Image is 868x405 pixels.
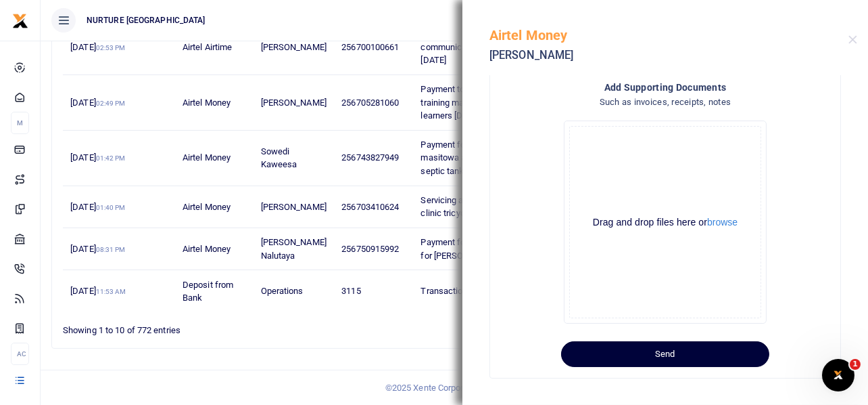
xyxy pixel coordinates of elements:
span: [PERSON_NAME] [261,98,327,108]
img: logo-small [12,13,28,29]
span: 3115 [341,286,360,296]
span: Airtime and data to communicate to groups [DATE] [420,28,512,65]
small: 01:42 PM [96,154,126,162]
h5: [PERSON_NAME] [489,49,848,62]
span: 256743827949 [341,152,399,163]
span: [DATE] [70,202,125,212]
span: [PERSON_NAME] [261,202,327,212]
div: Drag and drop files here or [570,216,761,229]
span: Operations [261,286,304,296]
small: 11:53 AM [96,288,126,295]
a: logo-small logo-large logo-large [12,15,28,25]
span: Sowedi Kaweesa [261,146,297,170]
span: [DATE] [70,244,125,254]
span: 1 [850,359,861,370]
li: M [11,112,29,134]
div: Showing 1 to 10 of 772 entries [63,316,384,337]
span: [DATE] [70,42,125,52]
small: 02:49 PM [96,100,126,107]
span: [DATE] [70,98,125,108]
span: Deposit from Bank [183,280,233,303]
span: Airtel Money [183,152,231,163]
li: Ac [11,343,29,365]
span: [PERSON_NAME] [261,42,327,52]
span: 256750915992 [341,244,399,254]
small: 01:40 PM [96,204,126,211]
span: Transaction Deposit [420,286,500,296]
span: 256703410624 [341,202,399,212]
span: Airtel Money [183,202,231,212]
span: Airtel Money [183,98,231,108]
small: 02:53 PM [96,44,126,51]
span: Airtel Money [183,244,231,254]
span: Servicing and repair of the clinic tricycle [420,195,522,219]
button: Send [561,341,769,367]
span: Payment to procure carpentry training material for year one learners [DATE] [420,84,535,121]
span: [DATE] [70,152,125,163]
button: Close [848,35,857,44]
span: 256700100661 [341,42,399,52]
span: Payment for salary advance for [PERSON_NAME] [420,237,529,261]
span: [PERSON_NAME] Nalutaya [261,237,327,261]
button: browse [707,217,738,227]
iframe: Intercom live chat [822,359,854,391]
h4: Add supporting Documents [506,80,824,95]
small: 08:31 PM [96,246,126,253]
span: 256705281060 [341,98,399,108]
div: File Uploader [564,121,767,324]
span: NURTURE [GEOGRAPHIC_DATA] [81,14,211,26]
span: [DATE] [70,286,126,296]
span: Payment for emptying masitowa and Kawempe septic tanks [DATE] [420,140,516,176]
h4: Such as invoices, receipts, notes [506,95,824,110]
span: Airtel Airtime [183,42,232,52]
h5: Airtel Money [489,27,848,43]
